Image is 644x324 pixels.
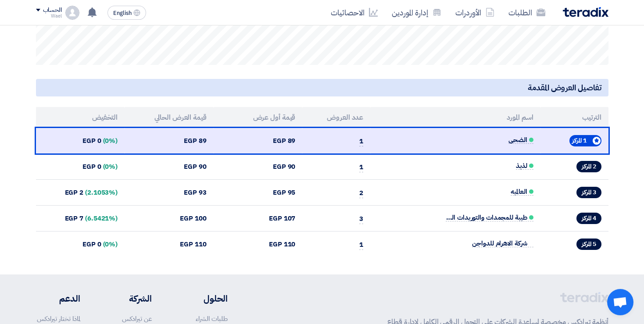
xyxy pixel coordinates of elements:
td: 90 EGP [214,153,303,179]
a: إدارة الموردين [385,2,448,23]
span: (2.1053%) [85,188,118,197]
td: 107 EGP [214,205,303,231]
td: 100 EGP [125,205,214,231]
td: 89 EGP [214,128,303,154]
div: الحساب [43,7,62,14]
a: عن تيرادكس [122,314,152,324]
td: 7 EGP [36,205,125,231]
span: 1 [359,240,363,250]
td: 110 EGP [214,231,303,257]
th: قيمة أول عرض [214,107,303,128]
td: 95 EGP [214,179,303,205]
span: 1 [359,136,363,146]
span: (0%) [103,162,118,171]
span: 3 المركز [577,189,601,196]
td: 0 EGP [36,231,125,257]
th: قيمة العرض الحالي [125,107,214,128]
span: English [113,10,132,16]
span: 2 المركز [577,164,601,170]
span: شركة الاهرام للدواجن [472,240,533,247]
h5: تفاصيل العروض المقدمة [36,79,608,96]
span: لذيذ [516,162,533,170]
img: Teradix logo [563,7,608,17]
span: العالميه [511,188,533,196]
span: 4 المركز [577,215,601,221]
span: (6.5421%) [85,214,118,223]
div: Open chat [607,289,633,315]
div: Wael [36,14,62,18]
span: (0%) [103,136,118,146]
td: 0 EGP [36,153,125,179]
td: 0 EGP [36,128,125,154]
span: الضحي [508,136,533,144]
a: الاحصائيات [324,2,385,23]
td: 90 EGP [125,153,214,179]
th: عدد العروض [302,107,370,128]
a: الطلبات [501,2,552,23]
th: التخفيض [36,107,125,128]
span: 2 [359,188,363,198]
td: 93 EGP [125,179,214,205]
a: طلبات الشراء [196,314,228,324]
th: اسم المورد [370,107,540,128]
li: الشركة [106,292,152,305]
li: الحلول [178,292,228,305]
img: profile_test.png [65,6,79,20]
li: الدعم [36,292,80,305]
span: 5 المركز [577,241,601,247]
span: 1 المركز [570,138,591,144]
span: طيبة للمجمدات والتوريدات العمومية [446,214,533,221]
a: لماذا تختار تيرادكس [37,314,80,324]
span: 1 [359,162,363,172]
button: English [107,6,146,20]
span: 3 [359,214,363,224]
a: الأوردرات [448,2,501,23]
span: (0%) [103,239,118,249]
th: الترتيب [540,107,608,128]
td: 89 EGP [125,128,214,154]
td: 2 EGP [36,179,125,205]
td: 110 EGP [125,231,214,257]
